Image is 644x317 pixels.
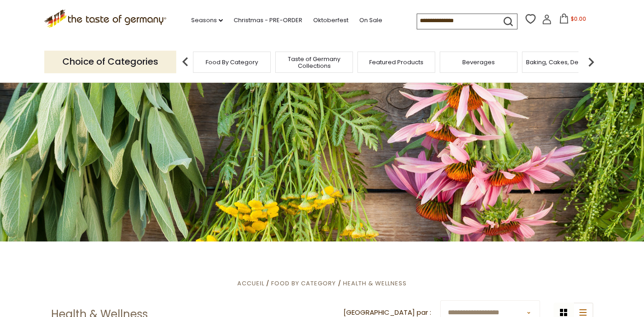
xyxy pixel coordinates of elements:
[343,279,407,288] a: Health & Wellness
[571,15,586,23] span: $0.00
[582,53,600,71] img: next arrow
[359,15,382,25] a: On Sale
[278,56,350,69] a: Taste of Germany Collections
[206,59,258,66] a: Food By Category
[176,53,194,71] img: previous arrow
[313,15,348,25] a: Oktoberfest
[554,14,592,27] button: $0.00
[191,15,223,25] a: Seasons
[237,279,264,288] a: Accueil
[271,279,336,288] a: Food By Category
[462,59,495,66] a: Beverages
[234,15,302,25] a: Christmas - PRE-ORDER
[44,51,176,73] p: Choice of Categories
[526,59,596,66] a: Baking, Cakes, Desserts
[369,59,423,66] a: Featured Products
